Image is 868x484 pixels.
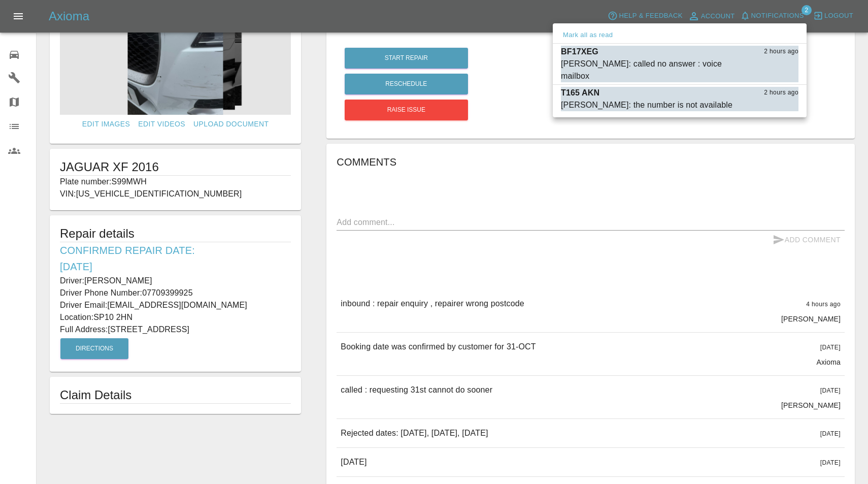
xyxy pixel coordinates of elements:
[764,47,798,57] span: 2 hours ago
[561,46,598,58] p: BF17XEG
[764,88,798,98] span: 2 hours ago
[561,99,732,111] div: [PERSON_NAME]: the number is not available
[561,29,615,41] button: Mark all as read
[561,58,748,82] div: [PERSON_NAME]: called no answer : voice mailbox
[561,87,599,99] p: T165 AKN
